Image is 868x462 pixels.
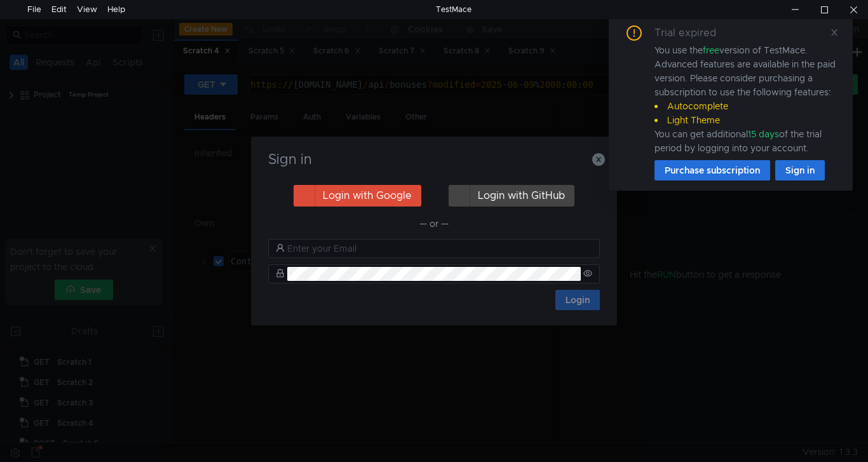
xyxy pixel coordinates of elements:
button: Purchase subscription [654,160,770,180]
li: Autocomplete [654,99,837,113]
span: 15 days [748,128,779,140]
button: Sign in [775,160,825,180]
input: Enter your Email [287,241,592,255]
span: free [703,44,719,56]
div: You use the version of TestMace. Advanced features are available in the paid version. Please cons... [654,43,837,155]
div: You can get additional of the trial period by logging into your account. [654,127,837,155]
button: Login with GitHub [449,185,574,207]
button: Login with Google [294,185,421,207]
div: Trial expired [654,25,731,41]
li: Light Theme [654,113,837,127]
h3: Sign in [266,152,602,167]
div: — or — [268,216,600,231]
